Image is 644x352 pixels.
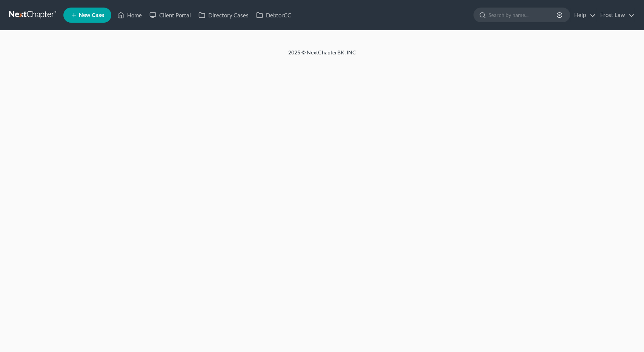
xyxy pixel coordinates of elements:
a: Client Portal [146,8,195,22]
div: 2025 © NextChapterBK, INC [107,49,537,62]
a: Help [570,8,596,22]
a: Frost Law [596,8,635,22]
span: New Case [79,12,104,18]
a: Home [114,8,146,22]
a: Directory Cases [195,8,252,22]
a: DebtorCC [252,8,295,22]
input: Search by name... [489,8,558,22]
